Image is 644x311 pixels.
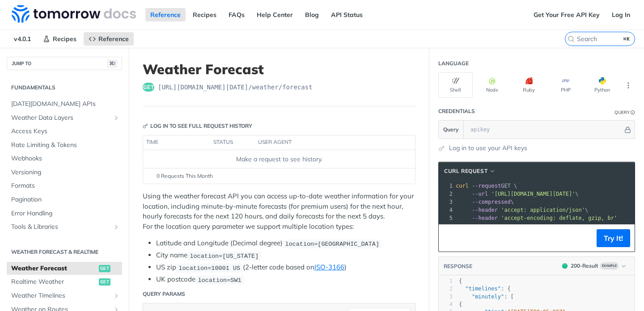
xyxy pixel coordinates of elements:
span: location=SW1 [198,277,241,283]
div: 4 [439,206,454,214]
span: v4.0.1 [9,32,36,46]
span: Pagination [11,195,120,204]
a: Weather TimelinesShow subpages for Weather Timelines [7,289,122,303]
a: Formats [7,179,122,193]
a: Log In [607,8,635,21]
span: Query [443,126,459,134]
img: Tomorrow.io Weather API Docs [12,5,136,23]
div: 2 [439,190,454,198]
button: Copy to clipboard [443,231,456,245]
div: Query Params [143,290,185,298]
button: Ruby [512,72,546,98]
button: PHP [548,72,583,98]
span: get [99,265,110,272]
span: Formats [11,181,120,190]
span: get [99,278,110,286]
svg: More ellipsis [624,81,632,89]
div: 1 [439,182,454,190]
a: Pagination [7,193,122,206]
span: \ [456,207,588,213]
span: 200 [562,263,568,269]
button: Try It! [597,229,630,247]
button: Show subpages for Tools & Libraries [113,223,120,231]
button: JUMP TO⌘/ [7,57,122,70]
div: Make a request to see history. [147,155,411,164]
span: Recipes [53,35,76,43]
div: 2 [439,285,453,293]
input: apikey [466,121,623,139]
a: Blog [300,8,324,21]
a: API Status [326,8,368,21]
div: 1 [439,277,453,285]
span: '[URL][DOMAIN_NAME][DATE]' [491,191,575,197]
div: 200 - Result [571,262,598,270]
span: get [143,83,154,92]
span: Versioning [11,168,120,177]
span: Access Keys [11,127,120,136]
span: --compressed [472,199,511,205]
span: 0 Requests This Month [157,172,213,180]
span: 'accept: application/json' [501,207,585,213]
a: Access Keys [7,125,122,138]
span: Weather Forecast [11,264,97,273]
div: Query [614,109,630,116]
span: : [ [459,294,514,300]
span: location=[GEOGRAPHIC_DATA] [285,240,379,247]
span: [DATE][DOMAIN_NAME] APIs [11,100,120,109]
li: City name [156,250,415,261]
a: Versioning [7,166,122,179]
a: Recipes [188,8,221,21]
span: GET \ [456,183,517,189]
span: curl [456,183,469,189]
button: Python [585,72,619,98]
span: { [459,278,462,284]
span: Weather Data Layers [11,113,110,122]
span: Realtime Weather [11,277,97,286]
span: Reference [98,35,129,43]
div: 3 [439,293,453,301]
span: cURL Request [444,167,487,175]
span: --header [472,207,498,213]
span: https://api.tomorrow.io/v4/weather/forecast [158,83,313,92]
li: Latitude and Longitude (Decimal degree) [156,238,415,248]
span: Error Handling [11,209,120,218]
a: Tools & LibrariesShow subpages for Tools & Libraries [7,220,122,234]
div: Log in to see full request history [143,122,252,130]
span: Rate Limiting & Tokens [11,141,120,150]
span: location=[US_STATE] [190,252,258,259]
span: "timelines" [465,286,500,292]
a: Help Center [252,8,298,21]
div: 5 [439,214,454,222]
span: --header [472,215,498,221]
a: Get Your Free API Key [529,8,605,21]
span: { [459,301,462,307]
span: ⌘/ [107,60,117,67]
button: Node [475,72,509,98]
h2: Weather Forecast & realtime [7,248,122,256]
h1: Weather Forecast [143,61,415,77]
div: Credentials [438,107,475,115]
button: Query [439,121,464,139]
a: Weather Data LayersShow subpages for Weather Data Layers [7,111,122,125]
th: time [143,135,210,150]
span: : { [459,286,511,292]
p: Using the weather forecast API you can access up-to-date weather information for your location, i... [143,191,415,231]
a: Weather Forecastget [7,262,122,275]
h2: Fundamentals [7,84,122,92]
span: --url [472,191,488,197]
button: Shell [438,72,473,98]
button: Show subpages for Weather Timelines [113,292,120,299]
button: More Languages [622,79,635,92]
span: 'accept-encoding: deflate, gzip, br' [501,215,617,221]
svg: Key [143,123,148,129]
span: Weather Timelines [11,291,110,300]
span: Example [600,262,619,269]
div: Language [438,59,469,67]
a: Reference [145,8,186,21]
kbd: ⌘K [621,34,632,43]
div: 4 [439,301,453,308]
a: Webhooks [7,152,122,165]
button: cURL Request [441,167,499,176]
button: Hide [623,125,632,134]
span: \ [456,191,579,197]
